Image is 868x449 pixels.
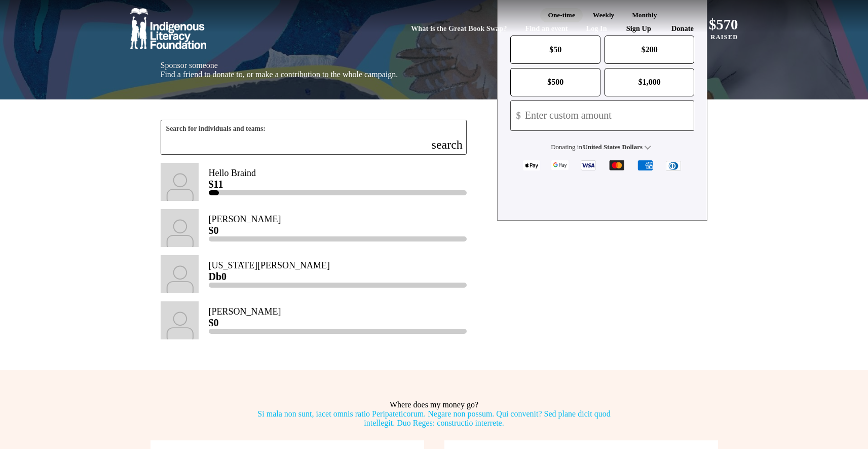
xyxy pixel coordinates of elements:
[432,139,463,151] i: search
[519,21,574,36] a: Find an event
[580,21,613,36] a: Log In
[405,21,513,36] a: What is the Great Book Swap?
[664,20,701,37] a: Donate
[510,68,600,96] button: $500
[547,78,563,86] span: $500
[631,159,659,171] img: American Express logo
[511,102,520,130] span: $
[517,159,546,171] img: Apple Pay logo
[602,159,631,171] img: Mastercard logo
[390,400,478,409] span: Where does my money go?
[161,70,398,79] span: Find a friend to donate to, or make a contribution to the whole campaign.
[710,33,738,41] span: Raised
[605,68,695,96] button: $1,000
[161,163,467,339] div: Paginated content
[546,159,574,171] img: Google Pay logo
[659,160,688,171] img: Diners Club logo
[510,142,694,151] div: Donating in
[619,20,658,37] a: Sign Up
[638,78,661,86] span: $1,000
[709,17,738,33] span: $570
[257,409,610,427] span: Si mala non sunt, iacet omnis ratio Peripateticorum. Negare non possum. Qui convenit? Sed plane d...
[161,61,218,70] span: Sponsor someone
[574,159,602,171] img: Visa logo
[510,151,694,179] div: Available payment methods
[520,101,694,130] input: Enter custom amount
